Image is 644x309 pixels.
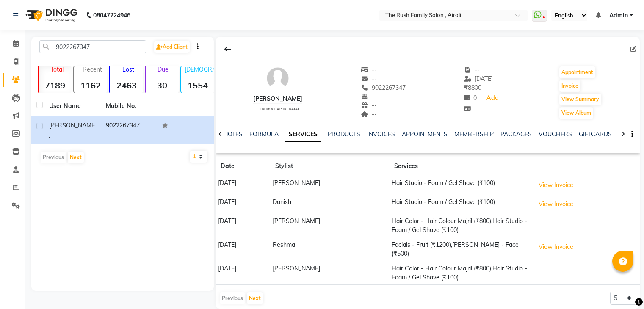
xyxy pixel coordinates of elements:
[361,93,377,100] span: --
[579,130,612,138] a: GIFTCARDS
[285,127,321,142] a: SERVICES
[270,176,389,195] td: [PERSON_NAME]
[559,107,593,119] button: View Album
[39,40,146,53] input: Search by Name/Mobile/Email/Code
[224,130,243,138] a: NOTES
[265,66,290,91] img: avatar
[74,80,107,91] strong: 1162
[93,3,130,27] b: 08047224946
[464,66,480,74] span: --
[559,80,580,92] button: Invoice
[147,66,179,73] p: Due
[216,157,270,176] th: Date
[216,237,270,261] td: [DATE]
[270,195,389,214] td: Danish
[500,130,532,138] a: PACKAGES
[361,66,377,74] span: --
[609,11,628,20] span: Admin
[559,66,595,78] button: Appointment
[389,176,532,195] td: Hair Studio - Foam / Gel Shave (₹100)
[361,110,377,118] span: --
[101,97,158,116] th: Mobile No.
[154,41,190,53] a: Add Client
[216,261,270,285] td: [DATE]
[535,179,577,192] button: View Invoice
[270,261,389,285] td: [PERSON_NAME]
[185,66,214,73] p: [DEMOGRAPHIC_DATA]
[402,130,448,138] a: APPOINTMENTS
[247,292,263,304] button: Next
[464,94,477,102] span: 0
[181,80,214,91] strong: 1554
[270,214,389,237] td: [PERSON_NAME]
[485,92,500,104] a: Add
[270,237,389,261] td: Reshma
[464,84,468,91] span: ₹
[559,94,601,105] button: View Summary
[389,157,532,176] th: Services
[260,107,299,111] span: [DEMOGRAPHIC_DATA]
[389,214,532,237] td: Hair Color - Hair Colour Majril (₹800),Hair Studio - Foam / Gel Shave (₹100)
[464,75,493,83] span: [DATE]
[39,80,72,91] strong: 7189
[535,198,577,211] button: View Invoice
[216,214,270,237] td: [DATE]
[270,157,389,176] th: Stylist
[110,80,143,91] strong: 2463
[389,237,532,261] td: Facials - Fruit (₹1200),[PERSON_NAME] - Face (₹500)
[219,41,237,57] div: Back to Client
[113,66,143,73] p: Lost
[146,80,179,91] strong: 30
[216,176,270,195] td: [DATE]
[101,116,158,144] td: 9022267347
[77,66,107,73] p: Recent
[361,102,377,109] span: --
[539,130,572,138] a: VOUCHERS
[464,84,481,91] span: 8800
[249,130,279,138] a: FORMULA
[389,261,532,285] td: Hair Color - Hair Colour Majril (₹800),Hair Studio - Foam / Gel Shave (₹100)
[535,240,577,254] button: View Invoice
[44,97,101,116] th: User Name
[216,195,270,214] td: [DATE]
[49,121,95,138] span: [PERSON_NAME]
[22,3,80,27] img: logo
[361,75,377,83] span: --
[328,130,360,138] a: PRODUCTS
[480,94,482,102] span: |
[454,130,494,138] a: MEMBERSHIP
[68,152,84,163] button: Next
[361,84,406,91] span: 9022267347
[42,66,72,73] p: Total
[253,94,302,103] div: [PERSON_NAME]
[367,130,395,138] a: INVOICES
[608,275,636,301] iframe: chat widget
[389,195,532,214] td: Hair Studio - Foam / Gel Shave (₹100)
